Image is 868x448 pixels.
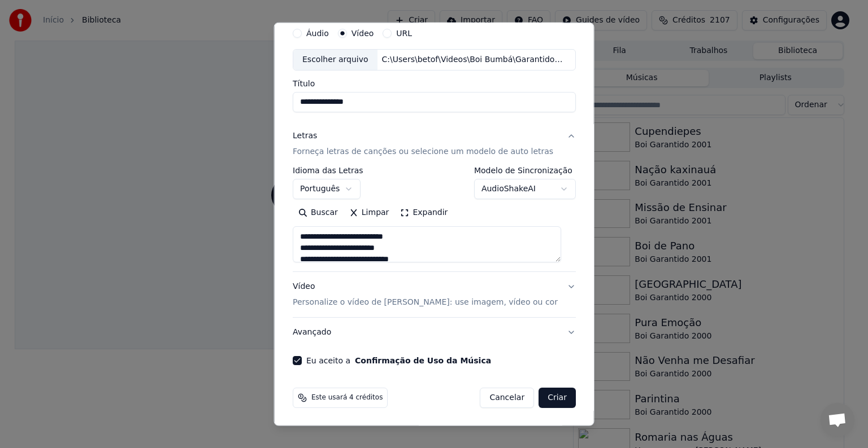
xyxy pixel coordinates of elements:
[394,204,453,222] button: Expandir
[293,318,576,347] button: Avançado
[293,297,558,308] p: Personalize o vídeo de [PERSON_NAME]: use imagem, vídeo ou cor
[293,166,576,271] div: LetrasForneça letras de canções ou selecione um modelo de auto letras
[293,272,576,317] button: VídeoPersonalize o vídeo de [PERSON_NAME]: use imagem, vídeo ou cor
[377,54,569,65] div: C:\Users\betof\Videos\Boi Bumbá\Garantido 2001\Volume 01\Nações Extintas - Garantido 2001 - Vol 1...
[293,204,344,222] button: Buscar
[293,80,576,87] label: Título
[480,388,534,408] button: Cancelar
[293,130,317,142] div: Letras
[293,146,553,157] p: Forneça letras de canções ou selecione um modelo de auto letras
[539,388,576,408] button: Criar
[293,50,377,70] div: Escolher arquivo
[293,281,558,308] div: Vídeo
[311,393,383,402] span: Este usará 4 créditos
[306,357,491,364] label: Eu aceito a
[474,166,575,174] label: Modelo de Sincronização
[351,29,374,37] label: Vídeo
[293,121,576,166] button: LetrasForneça letras de canções ou selecione um modelo de auto letras
[293,166,363,174] label: Idioma das Letras
[306,29,329,37] label: Áudio
[355,357,491,364] button: Eu aceito a
[343,204,394,222] button: Limpar
[396,29,412,37] label: URL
